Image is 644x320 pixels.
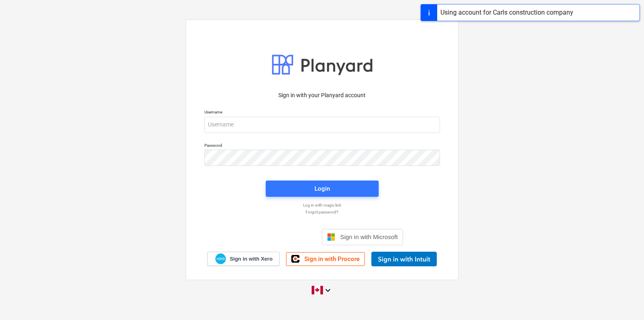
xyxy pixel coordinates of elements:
span: Sign in with Xero [230,255,272,263]
div: Login [314,183,330,194]
img: Microsoft logo [327,233,335,241]
a: Forgot password? [200,209,444,215]
a: Log in with magic link [200,202,444,208]
span: Sign in with Microsoft [340,233,398,240]
input: Username [204,117,440,133]
i: keyboard_arrow_down [323,285,333,295]
p: Password [204,143,440,150]
a: Sign in with Xero [207,252,280,266]
span: Sign in with Procore [304,255,360,263]
img: Xero logo [215,253,226,264]
a: Sign in with Procore [286,252,365,266]
iframe: Sign in with Google Button [237,228,319,246]
p: Username [204,109,440,116]
div: Using account for Carls construction company [440,8,573,17]
button: Login [266,181,379,197]
p: Sign in with your Planyard account [204,91,440,100]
